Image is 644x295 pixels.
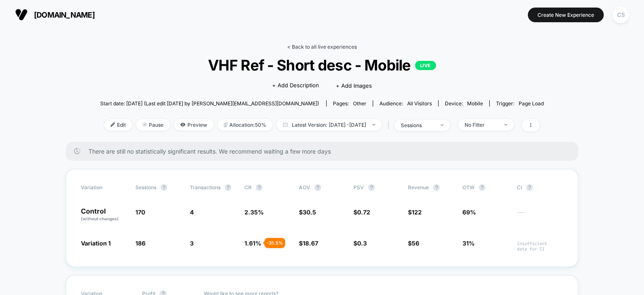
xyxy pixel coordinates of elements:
span: $ [299,209,316,216]
div: Pages: [333,100,366,107]
span: Revenue [408,184,429,191]
img: end [143,123,147,127]
button: [DOMAIN_NAME] [13,8,97,21]
span: Variation 1 [81,240,111,247]
span: $ [408,209,422,216]
span: 186 [135,240,145,247]
button: ? [433,184,440,191]
span: There are still no statistically significant results. We recommend waiting a few more days [88,148,561,155]
span: 31% [462,240,475,247]
span: --- [517,210,563,222]
span: Allocation: 50% [218,119,273,131]
span: Transactions [190,184,221,191]
span: Pause [136,119,170,131]
span: 69% [462,209,476,216]
div: Trigger: [496,100,544,107]
div: No Filter [465,122,498,128]
span: 2.35 % [244,209,264,216]
span: $ [299,240,318,247]
button: ? [526,184,533,191]
span: + Add Description [272,81,319,90]
button: CS [610,6,631,23]
button: ? [161,184,167,191]
span: CR [244,184,252,191]
div: Audience: [379,100,432,107]
span: Variation [81,184,127,191]
span: 0.3 [357,240,367,247]
span: Page Load [519,100,544,107]
span: $ [353,209,370,216]
span: Device: [438,100,489,107]
span: CI [517,184,563,191]
img: calendar [283,123,288,127]
span: 30.5 [303,209,316,216]
span: $ [353,240,367,247]
span: Start date: [DATE] (Last edit [DATE] by [PERSON_NAME][EMAIL_ADDRESS][DOMAIN_NAME]) [100,100,319,107]
span: Sessions [135,184,156,191]
span: PSV [353,184,364,191]
span: Preview [174,119,213,131]
span: $ [408,240,419,247]
p: Control [81,208,127,222]
span: OTW [462,184,509,191]
img: edit [111,123,115,127]
span: All Visitors [407,100,432,107]
span: VHF Ref - Short desc - Mobile [122,56,522,74]
span: 1.61 % [244,240,261,247]
div: sessions [401,122,434,128]
a: < Back to all live experiences [287,44,357,50]
button: ? [225,184,231,191]
button: ? [314,184,321,191]
img: rebalance [224,123,227,127]
span: Latest Version: [DATE] - [DATE] [277,119,382,131]
span: other [353,100,366,107]
span: Edit [104,119,132,131]
button: ? [256,184,262,191]
img: Visually logo [15,8,28,21]
span: 170 [135,209,145,216]
span: 4 [190,209,194,216]
span: AOV [299,184,310,191]
span: 56 [412,240,419,247]
span: 122 [412,209,422,216]
span: mobile [467,100,483,107]
p: LIVE [415,61,436,70]
span: 3 [190,240,194,247]
img: end [372,124,375,125]
span: [DOMAIN_NAME] [34,10,95,19]
span: | [386,119,395,131]
span: Insufficient data for CI [517,241,563,252]
img: end [504,124,507,125]
button: ? [368,184,375,191]
div: CS [613,7,629,23]
span: + Add Images [336,82,372,89]
button: ? [479,184,486,191]
div: - 31.5 % [265,238,285,248]
button: Create New Experience [528,8,604,22]
span: (without changes) [81,216,119,221]
span: 18.67 [303,240,318,247]
span: 0.72 [357,209,370,216]
img: end [441,124,444,126]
